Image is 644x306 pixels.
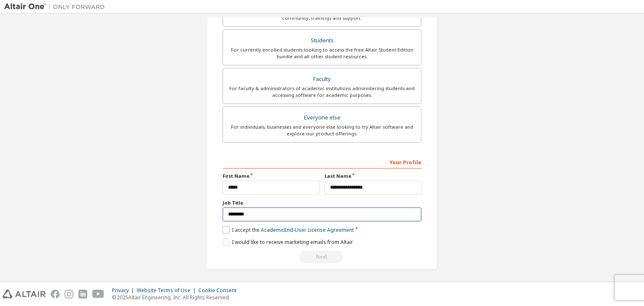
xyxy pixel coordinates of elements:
[223,226,354,233] label: I accept the
[65,290,73,298] img: instagram.svg
[228,112,416,124] div: Everyone else
[4,3,109,11] img: Altair One
[198,287,241,294] div: Cookie Consent
[228,35,416,47] div: Students
[325,173,421,179] label: Last Name
[78,290,87,298] img: linkedin.svg
[112,294,241,301] p: © 2025 Altair Engineering, Inc. All Rights Reserved.
[228,73,416,85] div: Faculty
[228,124,416,137] div: For individuals, businesses and everyone else looking to try Altair software and explore our prod...
[51,290,60,298] img: facebook.svg
[223,200,421,206] label: Job Title
[228,47,416,60] div: For currently enrolled students looking to access the free Altair Student Edition bundle and all ...
[261,226,354,233] a: Academic End-User License Agreement
[223,155,421,169] div: Your Profile
[223,251,421,263] div: Read and acccept EULA to continue
[92,290,104,298] img: youtube.svg
[223,173,319,179] label: First Name
[3,290,46,298] img: altair_logo.svg
[223,239,353,246] label: I would like to receive marketing emails from Altair
[228,85,416,99] div: For faculty & administrators of academic institutions administering students and accessing softwa...
[112,287,137,294] div: Privacy
[137,287,198,294] div: Website Terms of Use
